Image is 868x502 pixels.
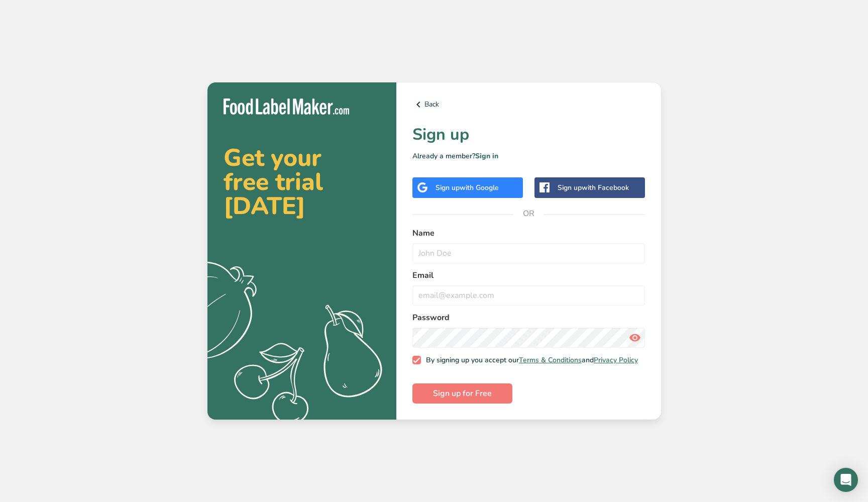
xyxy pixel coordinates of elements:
div: Sign up [558,182,629,193]
div: Sign up [436,182,499,193]
a: Terms & Conditions [519,355,582,365]
a: Back [412,98,645,111]
div: Open Intercom Messenger [834,468,858,492]
span: OR [513,198,544,229]
label: Password [412,312,645,324]
input: email@example.com [412,285,645,306]
button: Sign up for Free [412,383,512,404]
p: Already a member? [412,151,645,161]
span: with Facebook [582,183,629,192]
a: Privacy Policy [594,355,638,365]
h2: Get your free trial [DATE] [224,146,380,218]
span: Sign up for Free [433,387,492,399]
span: By signing up you accept our and [421,356,638,365]
label: Name [412,227,645,239]
input: John Doe [412,243,645,263]
img: Food Label Maker [224,98,349,115]
label: Email [412,269,645,281]
a: Sign in [475,151,498,161]
span: with Google [460,183,499,192]
h1: Sign up [412,123,645,147]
